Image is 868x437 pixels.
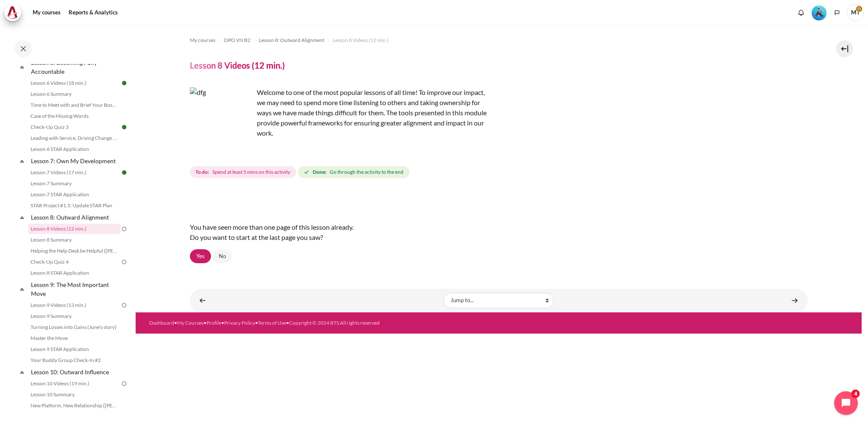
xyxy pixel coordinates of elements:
a: STAR Project #1.5: Update STAR Plan [28,200,120,211]
a: Lesson 9 Summary [28,311,120,321]
a: Lesson 7: Own My Development [30,155,120,167]
a: User menu [847,4,864,21]
span: MT [847,4,864,21]
span: Collapse [18,213,26,222]
span: OPO VN B2 [224,36,250,44]
a: Check-Up Quiz 3 [28,122,120,132]
a: Lesson 8 STAR Application [28,268,120,278]
a: Leading with Service, Driving Change (Pucknalin's Story) [28,133,120,143]
a: New Platform, New Relationship ([PERSON_NAME]'s Story) [28,401,120,411]
a: Lesson 9 Videos (13 min.) [28,300,120,310]
img: To do [120,225,128,233]
a: Time to Meet with and Brief Your Boss #1 [28,100,120,110]
button: Languages [831,6,843,19]
div: Level #3 [812,5,826,20]
a: Lesson 9 STAR Application [28,344,120,354]
div: You have seen more than one page of this lesson already. Do you want to start at the last page yo... [190,215,808,249]
img: To do [120,301,128,309]
strong: To do: [195,168,209,176]
a: Check-Up Quiz 4 [28,257,120,267]
span: Lesson 8: Outward Alignment [259,36,324,44]
span: Go through the activity to the end [330,168,403,176]
a: Lesson 8: Outward Alignment [259,35,324,45]
img: To do [120,258,128,266]
a: My courses [190,35,215,45]
a: Yes [190,249,211,264]
a: Privacy Policy [224,320,255,326]
img: Done [120,169,128,176]
img: Architeck [7,6,19,19]
a: OPO VN B2 [224,35,250,45]
span: Collapse [18,368,26,376]
div: Completion requirements for Lesson 8 Videos (12 min.) [190,164,411,180]
a: Master the Move [28,333,120,343]
a: My courses [30,4,64,21]
a: Profile [206,320,221,326]
a: Lesson 7 Summary [28,178,120,189]
a: Dashboard [149,320,174,326]
a: Architeck Architeck [4,4,25,21]
img: dfg [190,87,253,151]
span: Collapse [18,63,26,71]
a: My Courses [177,320,203,326]
a: Lesson 9: The Most Important Move [30,279,120,299]
a: Lesson 10 Videos (19 min.) [28,379,120,389]
span: Collapse [18,285,26,293]
span: Spend at least 5 mins on this activity [212,168,290,176]
img: To do [120,380,128,387]
a: Lesson 8 Videos (12 min.) [28,224,120,234]
a: Lesson 7 Videos (17 min.) [28,167,120,178]
div: • • • • • [149,319,540,327]
img: To do [120,413,128,420]
a: Turning Losses into Gains (June's story) [28,322,120,332]
a: Level #3 [808,5,830,20]
a: Lesson 7 STAR Application [28,189,120,200]
section: Content [136,25,862,312]
a: Lesson 8: Outward Alignment [30,212,120,223]
a: Lesson 6 Summary [28,89,120,99]
h4: Lesson 8 Videos (12 min.) [190,60,285,71]
a: No [212,249,232,264]
a: Lesson 6 STAR Application [28,144,120,154]
a: Helping the Help Desk be Helpful ([PERSON_NAME]'s Story) [28,246,120,256]
a: Lesson 10: Outward Influence [30,366,120,378]
div: Show notification window with no new notifications [795,6,807,19]
a: Lesson 10 Summary [28,390,120,400]
img: Done [120,79,128,87]
a: Lesson 6: Becoming Fully Accountable [30,57,120,77]
a: Case of the Missing Words [28,111,120,121]
span: Collapse [18,157,26,165]
a: Copyright © 2024 BTS All rights reserved [289,320,380,326]
span: Lesson 8 Videos (12 min.) [333,36,389,44]
a: Lesson 8 Summary [28,235,120,245]
a: Your Buddy Group Check-In #2 [28,355,120,365]
img: Level #3 [812,6,826,20]
p: Welcome to one of the most popular lessons of all time! To improve our impact, we may need to spe... [190,87,487,138]
a: Check-Up Quiz 5 [28,412,120,422]
img: Done [120,123,128,131]
a: Lesson 8 Videos (12 min.) [333,35,389,45]
a: Reports & Analytics [66,4,121,21]
a: Terms of Use [258,320,286,326]
nav: Navigation bar [190,33,808,47]
a: ◄ STAR Project #1.5: Update STAR Plan [194,292,211,309]
span: My courses [190,36,215,44]
a: Lesson 8 Summary ► [786,292,803,309]
a: Lesson 6 Videos (18 min.) [28,78,120,88]
strong: Done: [313,168,326,176]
